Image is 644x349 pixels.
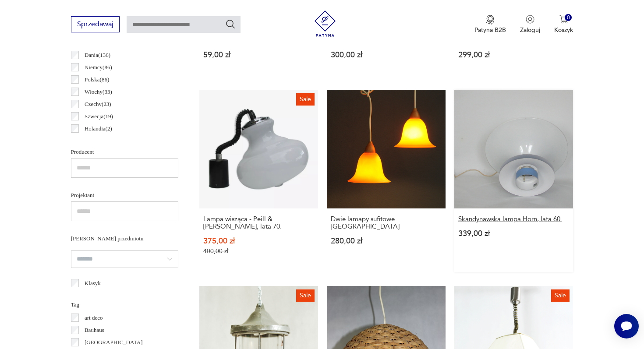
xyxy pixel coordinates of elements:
[85,75,109,85] p: Polska ( 86 )
[327,90,446,272] a: Dwie lamapy sufitowe NORDLUXDwie lamapy sufitowe [GEOGRAPHIC_DATA]280,00 zł
[474,15,506,34] button: Patyna B2B
[458,230,569,237] p: 339,00 zł
[71,16,120,32] button: Sprzedawaj
[474,15,506,34] a: Ikona medaluPatyna B2B
[312,11,338,37] img: Patyna - sklep z meblami i dekoracjami vintage
[520,26,540,34] p: Zaloguj
[71,147,178,157] p: Producent
[554,26,573,34] p: Koszyk
[486,15,495,25] img: Ikona medalu
[85,63,112,72] p: Niemcy ( 86 )
[520,15,540,34] button: Zaloguj
[454,90,573,272] a: Skandynawska lampa Horn, lata 60.Skandynawska lampa Horn, lata 60.339,00 zł
[458,215,569,223] h3: Skandynawska lampa Horn, lata 60.
[85,50,110,60] p: Dania ( 136 )
[71,234,178,243] p: [PERSON_NAME] przedmiotu
[71,190,178,200] p: Projektant
[331,51,442,59] p: 300,00 zł
[526,15,534,24] img: Ikonka użytkownika
[85,278,101,288] p: Klasyk
[85,99,111,109] p: Czechy ( 23 )
[331,215,442,230] h3: Dwie lamapy sufitowe [GEOGRAPHIC_DATA]
[199,90,318,272] a: SaleLampa wisząca - Peill & Plutzer, lata 70.Lampa wisząca - Peill & [PERSON_NAME], lata 70.375,0...
[554,15,573,34] button: 0Koszyk
[225,19,236,29] button: Szukaj
[559,15,568,24] img: Ikona koszyka
[85,124,112,134] p: Holandia ( 2 )
[203,51,314,59] p: 59,00 zł
[614,314,639,338] iframe: Smartsupp widget button
[85,325,104,335] p: Bauhaus
[203,247,314,255] p: 400,00 zł
[85,313,103,323] p: art deco
[85,338,143,347] p: [GEOGRAPHIC_DATA]
[85,112,113,121] p: Szwecja ( 19 )
[331,237,442,245] p: 280,00 zł
[71,300,178,310] p: Tag
[474,26,506,34] p: Patyna B2B
[85,136,149,146] p: [GEOGRAPHIC_DATA] ( 2 )
[458,51,569,59] p: 299,00 zł
[565,14,572,21] div: 0
[203,237,314,245] p: 375,00 zł
[203,215,314,230] h3: Lampa wisząca - Peill & [PERSON_NAME], lata 70.
[71,22,120,28] a: Sprzedawaj
[85,87,112,97] p: Włochy ( 33 )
